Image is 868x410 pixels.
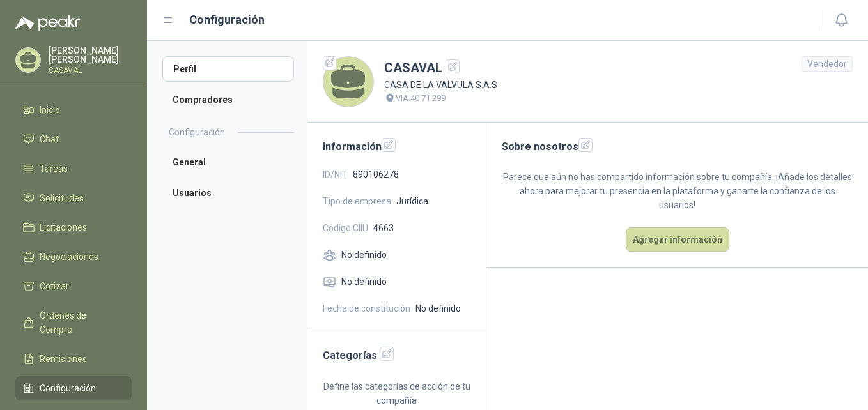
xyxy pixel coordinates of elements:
[15,376,132,400] a: Configuración
[373,221,394,235] span: 4663
[15,186,132,210] a: Solicitudes
[323,167,348,181] span: ID/NIT
[162,56,294,82] a: Perfil
[384,78,497,92] p: CASA DE LA VALVULA S.A.S
[40,132,59,146] span: Chat
[15,215,132,239] a: Licitaciones
[396,194,428,208] span: Jurídica
[802,56,853,72] div: Vendedor
[323,347,470,363] h2: Categorías
[384,58,497,78] h1: CASAVAL
[323,301,410,315] span: Fecha de constitución
[15,347,132,371] a: Remisiones
[323,138,470,155] h2: Información
[353,167,399,181] span: 890106278
[40,308,120,337] span: Órdenes de Compra
[15,15,81,31] img: Logo peakr
[323,221,368,235] span: Código CIIU
[15,98,132,122] a: Inicio
[415,301,461,315] span: No definido
[162,87,294,112] a: Compradores
[323,379,470,407] p: Define las categorías de acción de tu compañía
[40,162,68,176] span: Tareas
[40,191,84,205] span: Solicitudes
[341,275,387,289] span: No definido
[15,127,132,151] a: Chat
[323,194,391,208] span: Tipo de empresa
[169,125,225,139] h2: Configuración
[162,149,294,175] a: General
[40,279,69,293] span: Cotizar
[40,103,60,117] span: Inicio
[49,66,132,74] p: CASAVAL
[341,248,387,262] span: No definido
[15,156,132,181] a: Tareas
[626,227,729,252] button: Agregar información
[15,274,132,298] a: Cotizar
[189,11,265,29] h1: Configuración
[502,170,853,212] p: Parece que aún no has compartido información sobre tu compañía. ¡Añade los detalles ahora para me...
[15,303,132,342] a: Órdenes de Compra
[162,180,294,206] a: Usuarios
[40,381,96,395] span: Configuración
[40,220,87,234] span: Licitaciones
[15,245,132,269] a: Negociaciones
[396,92,446,105] p: VIA 40 71 299
[502,138,853,155] h2: Sobre nosotros
[49,46,132,64] p: [PERSON_NAME] [PERSON_NAME]
[40,352,87,366] span: Remisiones
[40,250,98,264] span: Negociaciones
